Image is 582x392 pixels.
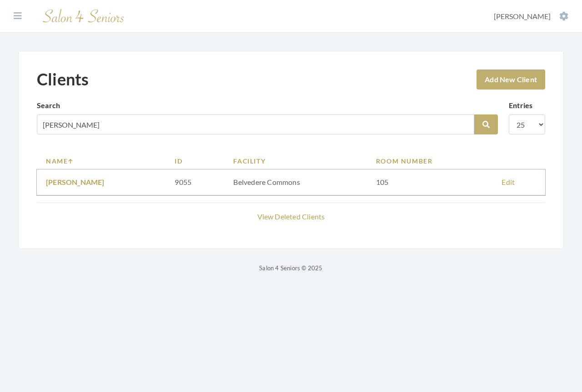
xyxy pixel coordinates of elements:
input: Search by name, facility or room number [37,114,474,134]
td: 9055 [166,169,224,195]
td: Belvedere Commons [224,169,366,195]
td: 105 [367,169,493,195]
a: Name [46,156,156,166]
button: [PERSON_NAME] [491,11,571,21]
label: Entries [509,100,532,111]
a: Edit [502,178,515,186]
a: ID [175,156,215,166]
img: Salon 4 Seniors [38,5,129,27]
a: Add New Client [477,69,545,89]
label: Search [37,100,60,111]
a: Room Number [376,156,484,166]
a: View Deleted Clients [257,212,325,221]
a: Facility [233,156,357,166]
a: [PERSON_NAME] [46,178,105,186]
span: [PERSON_NAME] [494,12,551,20]
h1: Clients [37,69,89,89]
p: Salon 4 Seniors © 2025 [18,263,564,273]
